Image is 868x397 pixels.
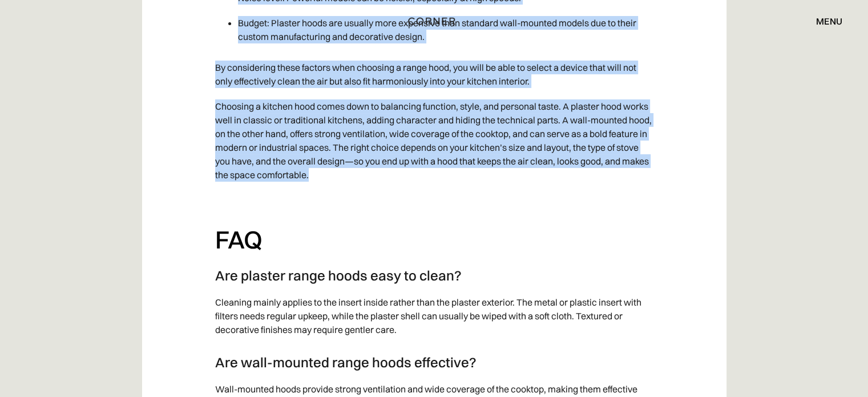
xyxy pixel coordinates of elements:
div: menu [805,11,842,31]
p: Cleaning mainly applies to the insert inside rather than the plaster exterior. The metal or plast... [215,290,653,342]
p: Choosing a kitchen hood comes down to balancing function, style, and personal taste. A plaster ho... [215,94,653,187]
div: menu [816,17,842,26]
h2: FAQ [215,224,653,255]
a: home [404,14,463,29]
p: ‍ [215,187,653,212]
p: By considering these factors when choosing a range hood, you will be able to select a device that... [215,55,653,94]
h3: Are plaster range hoods easy to clean? [215,267,653,284]
h3: Are wall-mounted range hoods effective? [215,354,653,371]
